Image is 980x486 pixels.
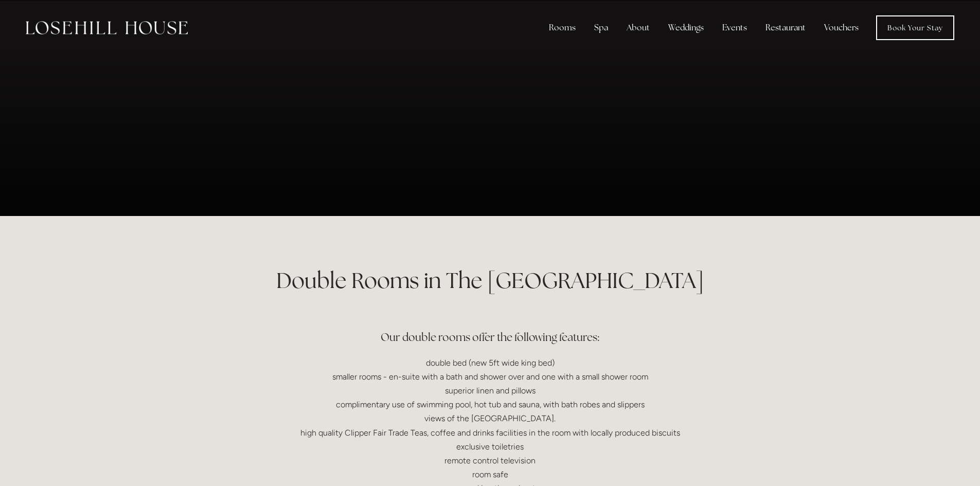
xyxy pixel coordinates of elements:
[541,17,584,38] div: Rooms
[586,17,616,38] div: Spa
[757,17,814,38] div: Restaurant
[876,15,954,40] a: Book Your Stay
[244,307,736,348] h3: Our double rooms offer the following features:
[26,21,188,34] img: Losehill House
[660,17,712,38] div: Weddings
[244,265,736,296] h1: Double Rooms in The [GEOGRAPHIC_DATA]
[618,17,658,38] div: About
[714,17,755,38] div: Events
[816,17,867,38] a: Vouchers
